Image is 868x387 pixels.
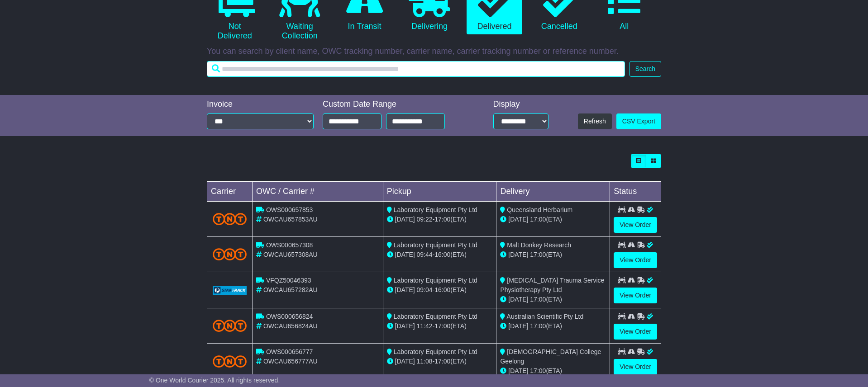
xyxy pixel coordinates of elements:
[530,322,546,330] span: 17:00
[263,286,318,293] span: OWCAU657282AU
[213,213,247,225] img: TNT_Domestic.png
[500,348,601,365] span: [DEMOGRAPHIC_DATA] College Geelong
[266,313,313,320] span: OWS000656824
[395,358,415,365] span: [DATE]
[263,251,318,258] span: OWCAU657308AU
[530,216,546,223] span: 17:00
[508,322,528,330] span: [DATE]
[395,251,415,258] span: [DATE]
[263,216,318,223] span: OWCAU657853AU
[614,217,657,233] a: View Order
[266,241,313,249] span: OWS000657308
[394,348,477,355] span: Laboratory Equipment Pty Ltd
[578,113,612,129] button: Refresh
[500,277,604,293] span: [MEDICAL_DATA] Trauma Service Physiotherapy Pty Ltd
[417,251,433,258] span: 09:44
[213,320,247,332] img: TNT_Domestic.png
[417,286,433,293] span: 09:04
[500,366,606,376] div: (ETA)
[253,182,383,202] td: OWC / Carrier #
[149,377,280,384] span: © One World Courier 2025. All rights reserved.
[417,358,433,365] span: 11:08
[530,296,546,303] span: 17:00
[207,99,314,109] div: Invoice
[417,322,433,330] span: 11:42
[395,216,415,223] span: [DATE]
[614,252,657,268] a: View Order
[434,251,450,258] span: 16:00
[493,99,548,109] div: Display
[323,99,468,109] div: Custom Date Range
[387,321,493,331] div: - (ETA)
[614,359,657,375] a: View Order
[508,216,528,223] span: [DATE]
[614,288,657,303] a: View Order
[266,348,313,355] span: OWS000656777
[387,215,493,224] div: - (ETA)
[263,322,318,330] span: OWCAU656824AU
[496,182,610,202] td: Delivery
[500,215,606,224] div: (ETA)
[500,295,606,304] div: (ETA)
[266,277,311,284] span: VFQZ50046393
[616,113,661,129] a: CSV Export
[508,296,528,303] span: [DATE]
[207,182,253,202] td: Carrier
[434,322,450,330] span: 17:00
[530,251,546,258] span: 17:00
[417,216,433,223] span: 09:22
[213,355,247,368] img: TNT_Domestic.png
[395,322,415,330] span: [DATE]
[508,251,528,258] span: [DATE]
[507,313,584,320] span: Australian Scientific Pty Ltd
[266,206,313,213] span: OWS000657853
[610,182,661,202] td: Status
[614,324,657,340] a: View Order
[507,206,572,213] span: Queensland Herbarium
[394,206,477,213] span: Laboratory Equipment Pty Ltd
[530,367,546,374] span: 17:00
[394,241,477,249] span: Laboratory Equipment Pty Ltd
[434,216,450,223] span: 17:00
[508,367,528,374] span: [DATE]
[387,250,493,260] div: - (ETA)
[434,358,450,365] span: 17:00
[507,241,571,249] span: Malt Donkey Research
[395,286,415,293] span: [DATE]
[387,357,493,366] div: - (ETA)
[213,286,247,295] img: GetCarrierServiceLogo
[394,313,477,320] span: Laboratory Equipment Pty Ltd
[263,358,318,365] span: OWCAU656777AU
[213,248,247,260] img: TNT_Domestic.png
[383,182,496,202] td: Pickup
[630,61,661,77] button: Search
[387,285,493,295] div: - (ETA)
[207,47,661,57] p: You can search by client name, OWC tracking number, carrier name, carrier tracking number or refe...
[394,277,477,284] span: Laboratory Equipment Pty Ltd
[434,286,450,293] span: 16:00
[500,250,606,260] div: (ETA)
[500,321,606,331] div: (ETA)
